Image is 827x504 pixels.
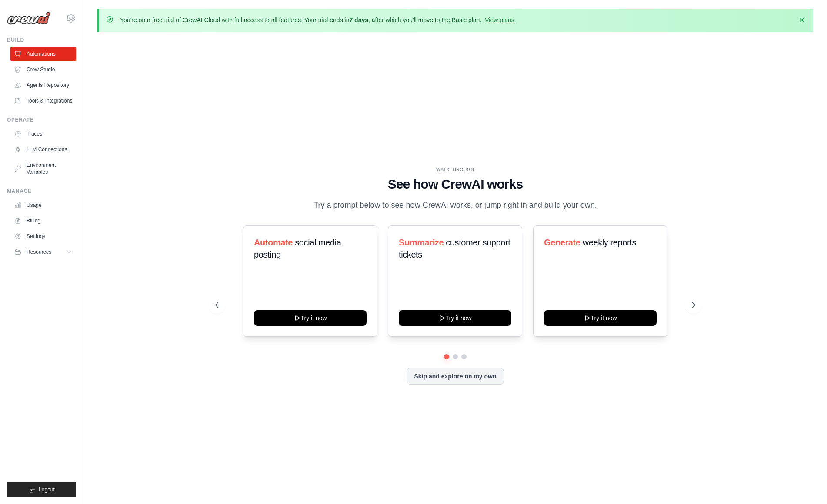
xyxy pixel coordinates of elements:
h1: See how CrewAI works [215,176,695,192]
span: customer support tickets [399,238,510,259]
a: LLM Connections [10,143,76,156]
a: Traces [10,127,76,141]
iframe: Chat Widget [784,462,827,504]
a: View plans [485,17,514,23]
div: WALKTHROUGH [215,166,695,173]
a: Crew Studio [10,63,76,76]
a: Tools & Integrations [10,94,76,108]
a: Environment Variables [10,158,76,179]
a: Usage [10,198,76,212]
span: Generate [544,238,580,247]
p: You're on a free trial of CrewAI Cloud with full access to all features. Your trial ends in , aft... [120,16,516,24]
span: Summarize [399,238,444,247]
span: social media posting [254,238,341,259]
button: Try it now [254,310,367,326]
button: Try it now [544,310,657,326]
a: Agents Repository [10,78,76,92]
a: Automations [10,47,76,61]
button: Resources [10,245,76,259]
span: Resources [27,249,51,255]
span: weekly reports [582,238,636,247]
div: Build [7,36,76,43]
a: Settings [10,229,76,243]
a: Billing [10,214,76,228]
p: Try a prompt below to see how CrewAI works, or jump right in and build your own. [309,199,601,212]
button: Logout [7,482,76,497]
span: Automate [254,238,293,247]
img: Logo [7,12,50,25]
div: Operate [7,116,76,123]
strong: 7 days [349,17,368,23]
span: Logout [39,486,55,493]
div: Manage [7,188,76,195]
button: Skip and explore on my own [407,368,504,385]
button: Try it now [399,310,511,326]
